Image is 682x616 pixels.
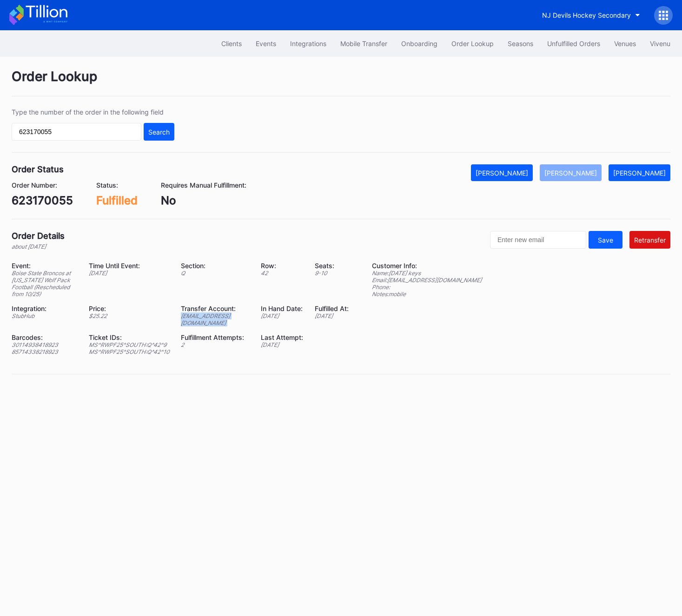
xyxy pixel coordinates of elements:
button: [PERSON_NAME] [471,164,533,181]
div: about [DATE] [12,243,65,250]
div: Order Lookup [12,68,670,96]
div: MS^RWPF25^SOUTH:Q^42^9 [89,341,169,348]
div: Fulfilled At: [315,305,349,312]
div: Customer Info: [372,262,482,270]
div: Section: [181,262,249,270]
div: Phone: [372,284,482,291]
button: Vivenu [643,35,677,52]
div: 30114938418923 [12,341,77,348]
button: Mobile Transfer [333,35,394,52]
div: [DATE] [261,312,303,319]
button: Onboarding [394,35,444,52]
div: Price: [89,305,169,312]
div: Email: [EMAIL_ADDRESS][DOMAIN_NAME] [372,277,482,284]
button: Retransfer [629,231,670,249]
div: [PERSON_NAME] [613,169,666,177]
div: Time Until Event: [89,262,169,270]
div: Status: [96,181,138,189]
div: [PERSON_NAME] [544,169,597,177]
div: Unfulfilled Orders [547,40,600,47]
div: Retransfer [634,236,666,244]
button: NJ Devils Hockey Secondary [535,7,647,24]
div: Seasons [508,40,533,47]
div: Onboarding [401,40,437,47]
div: Order Status [12,164,64,174]
div: Transfer Account: [181,305,249,312]
div: Ticket IDs: [89,333,169,341]
button: Clients [214,35,249,52]
div: Integrations [290,40,326,47]
button: [PERSON_NAME] [540,164,602,181]
div: Vivenu [650,40,670,47]
div: Boise State Broncos at [US_STATE] Wolf Pack Football (Rescheduled from 10/25) [12,270,77,298]
div: Fulfillment Attempts: [181,333,249,341]
div: Search [148,128,170,136]
div: Order Lookup [451,40,494,47]
div: [PERSON_NAME] [476,169,528,177]
div: 42 [261,270,303,277]
div: Clients [221,40,242,47]
button: [PERSON_NAME] [609,164,670,181]
div: Event: [12,262,77,270]
button: Save [589,231,622,249]
button: Seasons [501,35,540,52]
div: Save [598,236,613,244]
div: 9 - 10 [315,270,349,277]
input: GT59662 [12,123,141,141]
div: Requires Manual Fulfillment: [161,181,246,189]
div: Venues [614,40,636,47]
div: Barcodes: [12,333,77,341]
div: Seats: [315,262,349,270]
button: Search [144,123,174,141]
div: [DATE] [315,312,349,319]
div: [EMAIL_ADDRESS][DOMAIN_NAME] [181,312,249,326]
button: Venues [607,35,643,52]
div: 623170055 [12,194,73,207]
div: Integration: [12,305,77,312]
input: Enter new email [490,231,586,249]
div: Order Details [12,231,65,241]
div: Notes: mobile [372,291,482,298]
button: Unfulfilled Orders [540,35,607,52]
button: Integrations [283,35,333,52]
div: Events [256,40,276,47]
div: [DATE] [261,341,303,348]
div: Mobile Transfer [340,40,387,47]
div: Type the number of the order in the following field [12,108,174,116]
div: Order Number: [12,181,73,189]
div: Last Attempt: [261,333,303,341]
div: 85714338218923 [12,348,77,355]
div: NJ Devils Hockey Secondary [542,11,631,19]
div: Fulfilled [96,194,138,207]
button: Order Lookup [444,35,501,52]
div: In Hand Date: [261,305,303,312]
div: MS^RWPF25^SOUTH:Q^42^10 [89,348,169,355]
div: Q [181,270,249,277]
div: 2 [181,341,249,348]
div: Row: [261,262,303,270]
div: Name: [DATE] keys [372,270,482,277]
div: No [161,194,246,207]
div: StubHub [12,312,77,319]
button: Events [249,35,283,52]
div: [DATE] [89,270,169,277]
div: $ 25.22 [89,312,169,319]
